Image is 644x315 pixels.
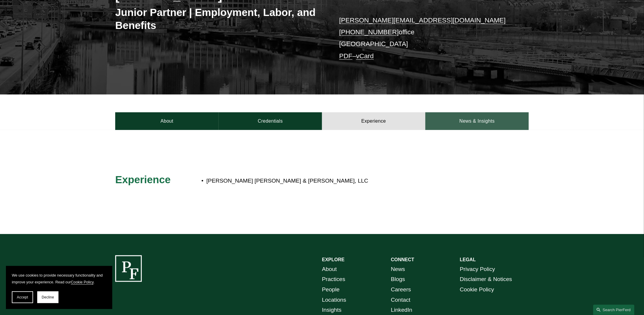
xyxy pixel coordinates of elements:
[339,52,352,60] a: PDF
[42,295,54,299] span: Decline
[391,264,405,275] a: News
[391,274,405,285] a: Blogs
[339,17,506,24] a: [PERSON_NAME][EMAIL_ADDRESS][DOMAIN_NAME]
[460,257,476,262] strong: LEGAL
[339,14,511,62] p: office [GEOGRAPHIC_DATA] –
[322,264,337,275] a: About
[115,174,171,185] span: Experience
[17,295,28,299] span: Accept
[12,291,33,303] button: Accept
[460,274,512,285] a: Disclaimer & Notices
[6,266,112,309] section: Cookie banner
[322,274,345,285] a: Practices
[460,285,494,295] a: Cookie Policy
[322,285,340,295] a: People
[391,285,411,295] a: Careers
[425,112,529,130] a: News & Insights
[37,291,58,303] button: Decline
[322,295,346,305] a: Locations
[219,112,322,130] a: Credentials
[339,28,399,36] a: [PHONE_NUMBER]
[460,264,495,275] a: Privacy Policy
[322,112,425,130] a: Experience
[71,280,94,284] a: Cookie Policy
[115,112,219,130] a: About
[206,176,477,186] p: [PERSON_NAME] [PERSON_NAME] & [PERSON_NAME], LLC
[115,6,322,32] h3: Junior Partner | Employment, Labor, and Benefits
[391,295,410,305] a: Contact
[356,52,374,60] a: vCard
[322,257,344,262] strong: EXPLORE
[391,257,414,262] strong: CONNECT
[593,305,635,315] a: Search this site
[12,272,106,285] p: We use cookies to provide necessary functionality and improve your experience. Read our .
